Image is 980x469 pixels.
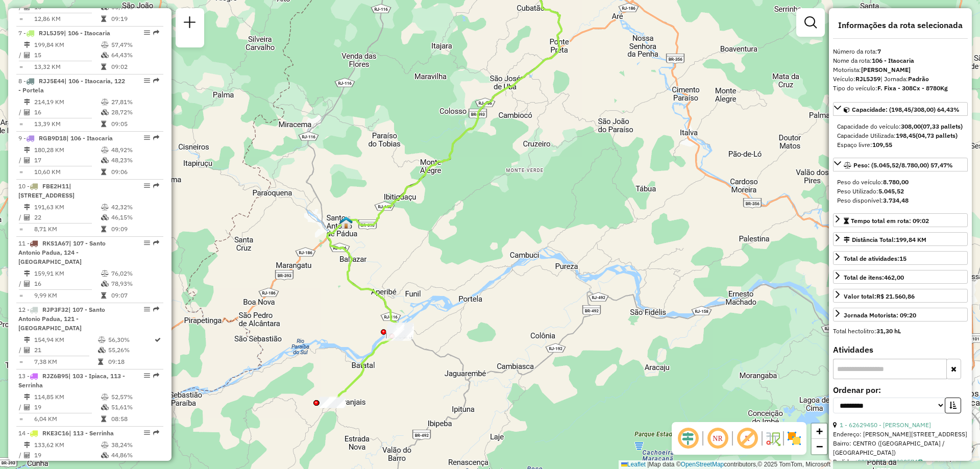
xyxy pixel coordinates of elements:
[24,452,30,458] i: Total de Atividades
[18,77,125,94] span: 8 -
[24,52,30,58] i: Total de Atividades
[837,122,964,131] div: Capacidade do veículo:
[111,62,159,72] td: 09:02
[800,12,821,33] a: Exibir filtros
[24,270,30,277] i: Distância Total
[144,78,150,84] em: Opções
[918,459,923,465] i: Observações
[844,273,904,282] div: Total de itens:
[24,394,30,400] i: Distância Total
[883,196,909,204] strong: 3.734,48
[34,335,97,345] td: 154,94 KM
[144,30,150,36] em: Opções
[833,439,968,457] div: Bairro: CENTRO ([GEOGRAPHIC_DATA] / [GEOGRAPHIC_DATA])
[66,134,113,142] span: | 106 - Itaocaria
[24,99,30,105] i: Distância Total
[18,50,23,60] td: /
[18,77,125,94] span: | 106 - Itaocaria, 122 - Portela
[896,132,916,139] strong: 198,45
[24,281,30,287] i: Total de Atividades
[34,268,101,279] td: 159,91 KM
[18,155,23,165] td: /
[34,62,101,72] td: 13,32 KM
[98,359,103,365] i: Tempo total em rota
[144,240,150,246] em: Opções
[42,306,68,313] span: RJP3F32
[144,373,150,379] em: Opções
[101,169,106,175] i: Tempo total em rota
[111,50,159,60] td: 64,43%
[837,131,964,140] div: Capacidade Utilizada:
[34,50,101,60] td: 15
[884,274,904,281] strong: 462,00
[786,430,802,447] img: Exibir/Ocultar setores
[833,174,968,209] div: Peso: (5.045,52/8.780,00) 57,47%
[765,430,781,447] img: Fluxo de ruas
[144,183,150,189] em: Opções
[844,235,926,244] div: Distância Total:
[844,311,916,320] div: Jornada Motorista: 09:20
[855,75,880,83] strong: RJL5J59
[34,107,101,117] td: 16
[18,212,23,223] td: /
[180,12,200,35] a: Nova sessão e pesquisa
[24,442,30,448] i: Distância Total
[42,239,69,247] span: RKS1A67
[101,64,106,70] i: Tempo total em rota
[39,77,64,85] span: RJJ5E44
[833,430,968,439] div: Endereço: [PERSON_NAME][STREET_ADDRESS]
[837,196,964,205] div: Peso disponível:
[111,167,159,177] td: 09:06
[34,450,101,460] td: 19
[24,337,30,343] i: Distância Total
[18,14,23,24] td: =
[877,84,948,92] strong: F. Fixa - 308Cx - 8780Kg
[34,414,101,424] td: 6,04 KM
[111,402,159,412] td: 51,61%
[34,119,101,129] td: 13,39 KM
[833,20,968,30] h4: Informações da rota selecionada
[24,204,30,210] i: Distância Total
[833,251,968,265] a: Total de atividades:15
[111,224,159,234] td: 09:09
[111,450,159,460] td: 44,86%
[837,187,964,196] div: Peso Utilizado:
[18,345,23,355] td: /
[34,155,101,165] td: 17
[111,440,159,450] td: 38,24%
[42,372,68,380] span: RJZ6B95
[833,308,968,322] a: Jornada Motorista: 09:20
[18,402,23,412] td: /
[861,66,911,73] strong: [PERSON_NAME]
[901,122,921,130] strong: 308,00
[18,372,125,389] span: 13 -
[18,182,75,199] span: 10 -
[111,392,159,402] td: 52,57%
[69,429,114,437] span: | 113 - Serrinha
[34,212,101,223] td: 22
[111,97,159,107] td: 27,81%
[101,99,109,105] i: % de utilização do peso
[34,345,97,355] td: 21
[153,78,159,84] em: Rota exportada
[844,255,906,262] span: Total de atividades:
[108,357,154,367] td: 09:18
[18,167,23,177] td: =
[101,204,109,210] i: % de utilização do peso
[24,109,30,115] i: Total de Atividades
[153,306,159,312] em: Rota exportada
[18,290,23,301] td: =
[18,429,114,437] span: 14 -
[833,75,968,84] div: Veículo:
[101,452,109,458] i: % de utilização da cubagem
[64,29,110,37] span: | 106 - Itaocaria
[34,440,101,450] td: 133,62 KM
[111,414,159,424] td: 08:58
[18,279,23,289] td: /
[111,268,159,279] td: 76,02%
[34,167,101,177] td: 10,60 KM
[18,29,110,37] span: 7 -
[18,62,23,72] td: =
[144,306,150,312] em: Opções
[153,373,159,379] em: Rota exportada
